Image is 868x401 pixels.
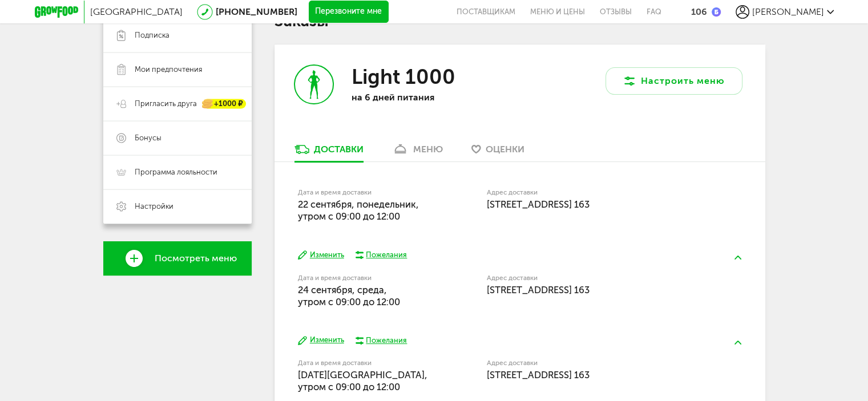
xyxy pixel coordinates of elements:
[366,335,407,346] div: Пожелания
[103,121,252,155] a: Бонусы
[135,30,169,40] span: Подписка
[752,6,824,17] span: [PERSON_NAME]
[298,250,344,261] button: Изменить
[356,335,407,346] button: Пожелания
[298,284,400,307] span: 24 сентября, среда, утром c 09:00 до 12:00
[298,189,429,196] label: Дата и время доставки
[487,360,700,366] label: Адрес доставки
[351,92,499,103] p: на 6 дней питания
[487,189,700,196] label: Адрес доставки
[298,369,427,392] span: [DATE][GEOGRAPHIC_DATA], утром c 09:00 до 12:00
[356,250,407,260] button: Пожелания
[103,87,252,121] a: Пригласить друга +1000 ₽
[135,201,173,212] span: Настройки
[386,143,449,161] a: меню
[298,275,429,281] label: Дата и время доставки
[155,253,237,264] span: Посмотреть меню
[103,241,252,276] a: Посмотреть меню
[487,275,700,281] label: Адрес доставки
[487,199,590,210] span: [STREET_ADDRESS] 163
[135,133,162,143] span: Бонусы
[289,143,369,161] a: Доставки
[298,360,429,366] label: Дата и время доставки
[314,144,364,155] div: Доставки
[103,189,252,224] a: Настройки
[734,341,741,345] img: arrow-up-green.5eb5f82.svg
[103,52,252,87] a: Мои предпочтения
[605,67,742,95] button: Настроить меню
[486,144,524,155] span: Оценки
[466,143,530,161] a: Оценки
[487,284,590,295] span: [STREET_ADDRESS] 163
[309,1,389,23] button: Перезвоните мне
[135,167,217,177] span: Программа лояльности
[103,18,252,52] a: Подписка
[712,7,721,17] img: bonus_b.cdccf46.png
[274,14,765,29] h1: Заказы
[413,144,443,155] div: меню
[691,6,707,17] div: 106
[298,335,344,346] button: Изменить
[734,256,741,260] img: arrow-up-green.5eb5f82.svg
[135,99,197,109] span: Пригласить друга
[487,369,590,380] span: [STREET_ADDRESS] 163
[203,99,246,109] div: +1000 ₽
[103,155,252,189] a: Программа лояльности
[135,64,202,75] span: Мои предпочтения
[90,6,183,17] span: [GEOGRAPHIC_DATA]
[366,250,407,260] div: Пожелания
[216,6,297,17] a: [PHONE_NUMBER]
[351,64,455,89] h3: Light 1000
[298,199,419,222] span: 22 сентября, понедельник, утром c 09:00 до 12:00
